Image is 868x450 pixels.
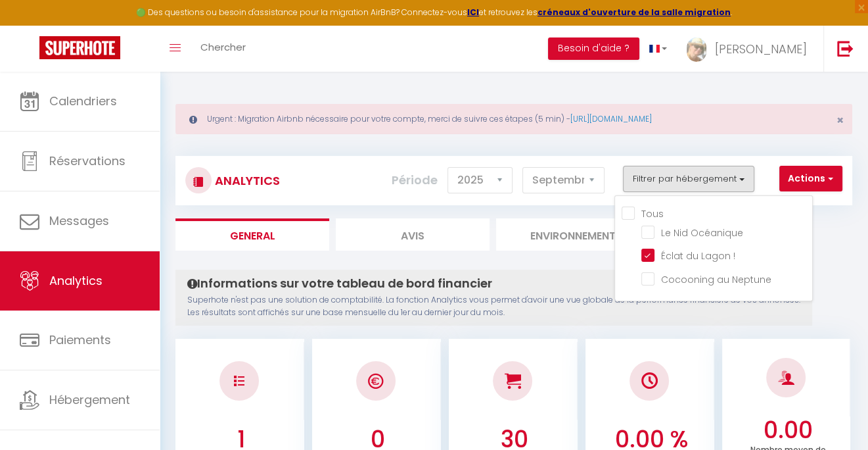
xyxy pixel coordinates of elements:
span: Cocooning au Neptune [661,273,771,286]
a: créneaux d'ouverture de la salle migration [537,7,731,18]
span: Messages [49,213,109,229]
span: Paiements [49,332,111,348]
button: Filtrer par hébergement [623,166,754,192]
label: Période [392,166,438,195]
span: Analytics [49,272,103,289]
p: Superhote n'est pas une solution de comptabilité. La fonction Analytics vous permet d'avoir une v... [187,294,800,319]
li: General [175,218,329,251]
button: Besoin d'aide ? [548,37,639,60]
span: Calendriers [49,93,117,109]
h3: Analytics [212,166,280,195]
span: Hébergement [49,391,130,408]
button: Actions [779,166,842,192]
span: Réservations [49,153,126,169]
span: Chercher [200,40,246,54]
li: Environnement [496,218,650,251]
img: NO IMAGE [234,376,244,386]
a: ... [PERSON_NAME] [677,26,823,72]
h3: 0.00 [729,416,848,444]
span: × [836,112,844,128]
span: [PERSON_NAME] [715,41,807,57]
div: Urgent : Migration Airbnb nécessaire pour votre compte, merci de suivre ces étapes (5 min) - [175,104,852,134]
h4: Informations sur votre tableau de bord financier [187,276,800,291]
img: logout [837,40,854,57]
a: ICI [467,7,479,18]
img: Super Booking [39,36,120,59]
button: Ouvrir le widget de chat LiveChat [11,5,50,45]
img: ... [687,37,706,62]
a: Chercher [191,26,256,72]
button: Close [836,114,844,126]
li: Avis [336,218,490,251]
a: [URL][DOMAIN_NAME] [570,113,652,124]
